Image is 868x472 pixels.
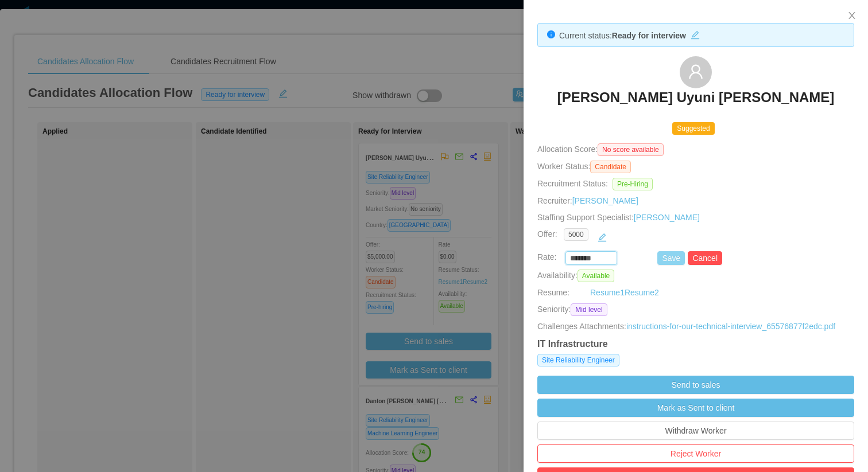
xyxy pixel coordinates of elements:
span: Candidate [590,161,631,173]
strong: Ready for interview [612,31,686,40]
span: Challenges Attachments: [537,321,626,333]
span: No score available [598,143,664,156]
span: Seniority: [537,303,571,316]
span: Available [578,270,614,282]
button: icon: edit [593,228,611,247]
a: Resume2 [625,287,659,299]
span: Suggested [672,122,714,135]
i: icon: info-circle [547,30,555,38]
span: Site Reliability Engineer [537,354,619,366]
a: [PERSON_NAME] Uyuni [PERSON_NAME] [557,88,835,114]
span: Recruitment Status: [537,179,608,188]
button: Mark as Sent to client [537,399,854,417]
h3: [PERSON_NAME] Uyuni [PERSON_NAME] [557,88,835,107]
button: Cancel [688,251,722,265]
a: Resume1 [590,287,625,299]
button: Withdraw Worker [537,422,854,440]
span: Current status: [559,31,612,40]
a: instructions-for-our-technical-interview_65576877f2edc.pdf [626,322,835,331]
span: Resume: [537,288,569,297]
span: Pre-Hiring [613,178,653,190]
a: [PERSON_NAME] [634,213,700,222]
span: Allocation Score: [537,145,598,154]
span: 5000 [564,228,588,241]
a: [PERSON_NAME] [572,196,638,205]
span: Worker Status: [537,162,590,171]
i: icon: close [847,11,857,20]
button: Send to sales [537,376,854,394]
strong: IT Infrastructure [537,339,608,349]
button: icon: edit [686,28,704,40]
button: Reject Worker [537,444,854,463]
button: Save [657,251,685,265]
span: Recruiter: [537,196,638,205]
span: Availability: [537,271,619,280]
span: Mid level [571,303,607,316]
i: icon: user [688,64,704,80]
span: Staffing Support Specialist: [537,213,700,222]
